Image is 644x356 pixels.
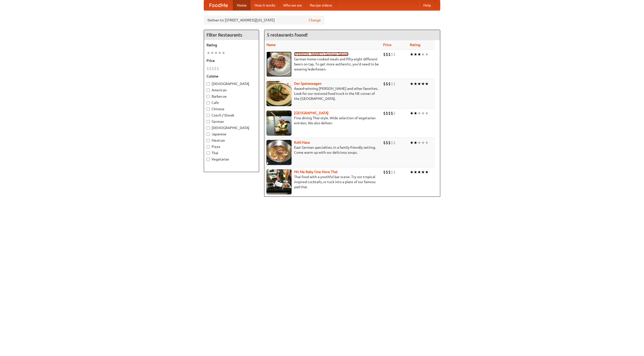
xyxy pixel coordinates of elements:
a: Help [419,0,435,10]
li: $ [207,66,209,71]
label: Mexican [207,138,256,143]
h4: Filter Restaurants [204,30,259,40]
li: ★ [414,81,417,87]
li: $ [391,81,393,87]
li: $ [388,81,391,87]
label: Japanese [207,132,256,137]
li: ★ [417,140,421,145]
li: ★ [222,50,225,56]
a: Der Speisewagen [294,82,321,86]
label: Pizza [207,144,256,149]
li: $ [391,52,393,57]
li: $ [391,169,393,175]
p: Thai food with a youthful bar scene. Try our tropical inspired cocktails, or tuck into a plate of... [266,174,379,189]
li: ★ [410,81,414,87]
li: ★ [414,169,417,175]
li: ★ [410,169,414,175]
li: $ [386,110,388,116]
li: ★ [218,50,222,56]
input: Japanese [207,133,210,136]
li: ★ [421,52,425,57]
li: ★ [421,140,425,145]
input: Thai [207,151,210,155]
input: Cafe [207,101,210,104]
label: [DEMOGRAPHIC_DATA] [207,81,256,86]
img: babythai.jpg [266,169,292,194]
li: $ [386,52,388,57]
ng-pluralize: 5 restaurants found! [267,32,308,37]
a: Kohl Haus [294,140,310,144]
input: Mexican [207,139,210,142]
li: $ [388,110,391,116]
a: Name [266,43,276,47]
li: $ [209,66,212,71]
li: $ [393,169,396,175]
li: ★ [425,81,429,87]
a: Recipe videos [306,0,336,10]
li: $ [388,140,391,145]
input: Vegetarian [207,158,210,161]
li: ★ [425,110,429,116]
li: $ [388,52,391,57]
li: $ [393,52,396,57]
p: Fine dining Thai-style. Wide selection of vegetarian entrées. We also deliver. [266,115,379,126]
li: $ [386,81,388,87]
a: Home [233,0,251,10]
a: Rating [410,43,420,47]
input: [DEMOGRAPHIC_DATA] [207,82,210,86]
input: [DEMOGRAPHIC_DATA] [207,126,210,130]
input: American [207,89,210,92]
li: ★ [410,140,414,145]
li: $ [391,110,393,116]
input: Chinese [207,107,210,111]
h5: Price [207,58,256,63]
input: German [207,120,210,123]
input: Czech / Slovak [207,114,210,117]
label: American [207,88,256,93]
img: satay.jpg [266,110,292,136]
p: East German specialties, in a family-friendly setting. Come warm up with our delicious soups. [266,145,379,155]
li: $ [383,110,386,116]
label: Cafe [207,100,256,105]
li: ★ [417,52,421,57]
label: Chinese [207,106,256,111]
h5: Cuisine [207,74,256,79]
input: Pizza [207,145,210,148]
input: Barbecue [207,95,210,98]
li: $ [393,140,396,145]
li: ★ [414,110,417,116]
li: ★ [425,52,429,57]
li: $ [383,52,386,57]
a: Change [309,18,321,23]
li: ★ [421,169,425,175]
li: $ [383,81,386,87]
li: $ [217,66,219,71]
li: ★ [414,140,417,145]
label: Barbecue [207,94,256,99]
li: $ [386,169,388,175]
b: [PERSON_NAME]'s German Saloon [294,52,348,56]
li: ★ [425,140,429,145]
a: Hit Me Baby One More Thai [294,170,338,174]
li: $ [212,66,214,71]
li: $ [214,66,217,71]
li: $ [383,140,386,145]
a: FoodMe [204,0,233,10]
li: ★ [210,50,214,56]
label: [DEMOGRAPHIC_DATA] [207,125,256,130]
li: ★ [425,169,429,175]
p: German home-cooked meals and fifty-eight different beers on tap. To get more authentic, you'd nee... [266,57,379,72]
a: [GEOGRAPHIC_DATA] [294,111,329,115]
li: $ [383,169,386,175]
li: $ [393,110,396,116]
div: Deliver to: [STREET_ADDRESS][US_STATE] [204,16,325,25]
li: ★ [414,52,417,57]
label: Vegetarian [207,157,256,162]
li: $ [388,169,391,175]
img: kohlhaus.jpg [266,140,292,165]
label: Czech / Slovak [207,113,256,118]
li: ★ [410,52,414,57]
